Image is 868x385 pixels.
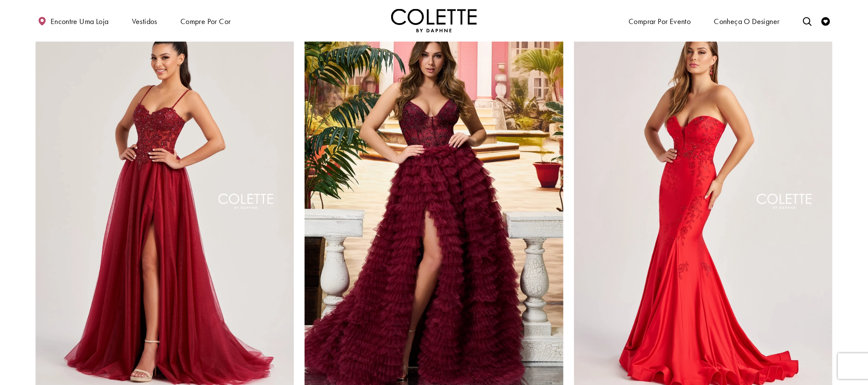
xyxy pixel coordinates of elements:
[712,9,782,33] a: Conheça o designer
[626,9,693,33] span: Comprar por evento
[36,9,111,33] a: Encontre uma loja
[180,16,230,26] font: Compre por cor
[51,16,109,26] font: Encontre uma loja
[391,9,477,33] img: Colette por Daphne
[714,16,780,26] font: Conheça o designer
[801,9,814,33] a: Alternar pesquisa
[820,9,832,33] a: Verificar lista de desejos
[629,16,691,26] font: Comprar por evento
[130,9,159,33] span: Vestidos
[132,16,157,26] font: Vestidos
[391,9,477,33] a: Visite a página inicial
[178,9,233,33] span: Compre por cor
